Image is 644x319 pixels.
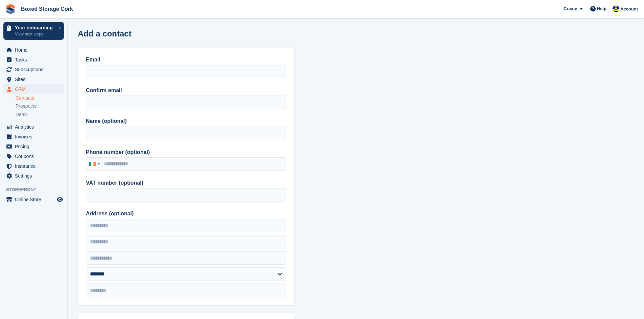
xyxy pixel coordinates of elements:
a: menu [3,55,64,64]
label: Email [86,56,286,64]
span: Storefront [6,186,67,193]
a: Preview store [56,195,64,204]
span: Prospects [16,103,37,109]
div: Ireland: +353 [86,158,102,170]
a: Prospects [16,103,64,110]
span: Help [597,5,606,12]
a: menu [3,132,64,141]
span: CRM [15,84,55,94]
label: Confirm email [86,86,286,95]
span: Online Store [15,195,55,204]
a: Your onboarding View next steps [3,22,64,40]
span: Insurance [15,161,55,171]
h1: Add a contact [78,29,132,38]
a: menu [3,195,64,204]
a: menu [3,65,64,74]
span: Deals [16,111,28,118]
img: Vincent [613,5,619,12]
a: menu [3,84,64,94]
span: Create [564,5,577,12]
a: Contacts [16,95,64,101]
a: Deals [16,111,64,118]
a: Boxed Storage Cork [18,3,76,15]
label: Phone number (optional) [86,148,286,156]
label: Name (optional) [86,117,286,125]
span: Pricing [15,142,55,151]
label: VAT number (optional) [86,179,286,187]
span: Tasks [15,55,55,64]
span: Subscriptions [15,65,55,74]
span: Coupons [15,152,55,161]
span: Home [15,45,55,55]
a: menu [3,45,64,55]
a: menu [3,171,64,181]
span: Account [620,6,638,12]
span: Sites [15,75,55,84]
a: menu [3,142,64,151]
span: Invoices [15,132,55,141]
span: Settings [15,171,55,181]
label: Address (optional) [86,210,286,218]
a: menu [3,75,64,84]
a: menu [3,161,64,171]
a: menu [3,122,64,132]
span: Analytics [15,122,55,132]
a: menu [3,152,64,161]
p: View next steps [15,31,55,37]
p: Your onboarding [15,25,55,30]
img: stora-icon-8386f47178a22dfd0bd8f6a31ec36ba5ce8667c1dd55bd0f319d3a0aa187defe.svg [5,4,16,14]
